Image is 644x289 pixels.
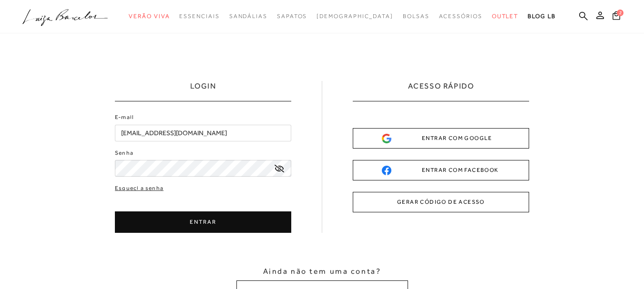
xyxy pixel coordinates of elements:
[317,8,393,25] a: noSubCategoriesText
[179,13,219,20] span: Essenciais
[115,211,291,233] button: ENTRAR
[439,8,482,25] a: noSubCategoriesText
[617,10,624,16] span: 2
[353,128,529,149] button: ENTRAR COM GOOGLE
[115,113,134,122] label: E-mail
[317,13,393,20] span: [DEMOGRAPHIC_DATA]
[277,13,307,20] span: Sapatos
[528,13,555,20] span: BLOG LB
[610,10,623,23] button: 2
[129,8,170,25] a: noSubCategoriesText
[353,192,529,212] button: GERAR CÓDIGO DE ACESSO
[492,8,519,25] a: noSubCategoriesText
[403,8,429,25] a: noSubCategoriesText
[408,81,474,101] h2: ACESSO RÁPIDO
[275,165,284,172] a: exibir senha
[277,8,307,25] a: noSubCategoriesText
[403,13,429,20] span: Bolsas
[115,184,164,193] a: Esqueci a senha
[179,8,219,25] a: noSubCategoriesText
[353,160,529,180] button: ENTRAR COM FACEBOOK
[115,149,133,158] label: Senha
[129,13,170,20] span: Verão Viva
[263,266,381,277] span: Ainda não tem uma conta?
[382,133,500,143] div: ENTRAR COM GOOGLE
[439,13,482,20] span: Acessórios
[528,8,555,25] a: BLOG LB
[382,165,500,175] div: ENTRAR COM FACEBOOK
[492,13,519,20] span: Outlet
[115,125,291,141] input: E-mail
[229,13,267,20] span: Sandálias
[190,81,216,101] h1: LOGIN
[229,8,267,25] a: noSubCategoriesText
